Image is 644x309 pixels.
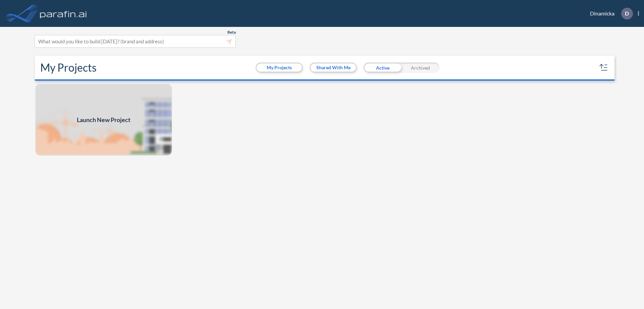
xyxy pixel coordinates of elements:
[39,7,88,20] img: logo
[364,63,401,73] div: Active
[580,8,639,20] div: Dinamicka
[40,61,97,74] h2: My Projects
[257,64,302,72] button: My Projects
[35,83,172,156] img: add
[625,10,629,16] p: D
[77,115,130,124] span: Launch New Project
[401,63,439,73] div: Archived
[227,30,236,35] span: Beta
[35,83,172,156] a: Launch New Project
[598,62,609,73] button: sort
[311,64,356,72] button: Shared With Me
